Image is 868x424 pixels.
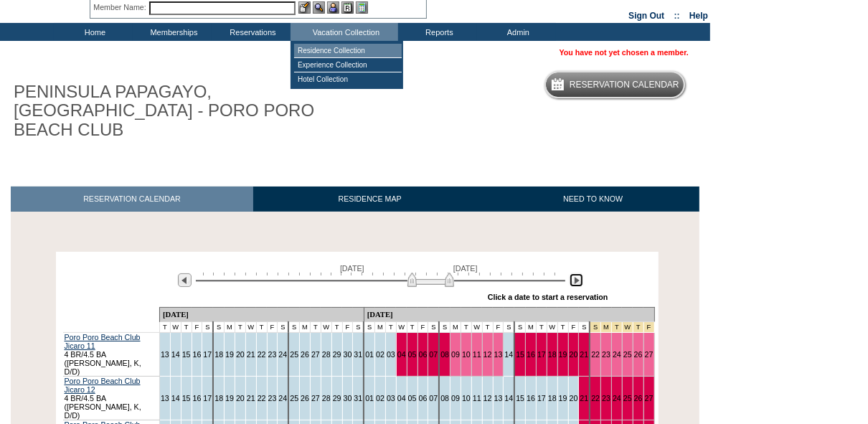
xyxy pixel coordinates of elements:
a: 03 [387,350,395,359]
a: 24 [613,394,621,402]
img: b_calculator.gif [356,1,368,14]
a: 01 [365,350,374,359]
td: S [514,322,525,333]
a: 16 [527,394,535,402]
td: Home [54,23,133,41]
a: 18 [548,394,557,402]
a: 25 [623,350,632,359]
td: T [311,322,321,333]
td: Thanksgiving 2026 [601,322,612,333]
td: M [526,322,537,333]
td: F [192,322,202,333]
a: 22 [591,350,600,359]
a: 16 [527,350,535,359]
td: M [450,322,461,333]
a: 10 [462,394,471,402]
a: 19 [559,394,567,402]
td: F [342,322,353,333]
a: 28 [322,394,331,402]
td: Vacation Collection [291,23,398,41]
td: M [300,322,311,333]
a: 13 [494,394,503,402]
a: 04 [397,394,406,402]
td: T [235,322,245,333]
td: W [396,322,407,333]
td: Thanksgiving 2026 [643,322,654,333]
a: 30 [344,394,352,402]
a: 02 [376,350,385,359]
a: 08 [440,350,449,359]
a: 26 [301,350,309,359]
td: F [493,322,504,333]
td: W [471,322,482,333]
a: 16 [193,350,202,359]
a: 23 [602,394,610,402]
td: S [439,322,450,333]
a: 14 [504,394,513,402]
td: Thanksgiving 2026 [590,322,600,333]
a: 05 [408,394,417,402]
td: T [256,322,267,333]
td: Admin [477,23,556,41]
a: 21 [580,350,588,359]
td: Thanksgiving 2026 [633,322,643,333]
td: T [537,322,547,333]
img: Reservations [341,1,354,14]
a: 17 [203,394,212,402]
a: 25 [290,350,298,359]
span: [DATE] [340,264,364,273]
a: 20 [236,394,245,402]
a: Help [689,11,708,21]
a: 27 [311,394,320,402]
a: 20 [236,350,245,359]
a: 23 [602,350,610,359]
a: RESIDENCE MAP [253,187,487,212]
div: Member Name: [93,1,148,14]
a: 16 [193,394,202,402]
td: W [245,322,256,333]
td: S [278,322,288,333]
a: 12 [483,394,492,402]
a: 17 [203,350,212,359]
a: 06 [419,350,428,359]
a: 17 [537,394,546,402]
a: 06 [419,394,428,402]
td: T [557,322,568,333]
a: 21 [580,394,588,402]
a: 29 [333,394,341,402]
td: W [547,322,557,333]
td: 4 BR/4.5 BA ([PERSON_NAME], K, D/D) [63,377,160,420]
a: 26 [634,350,643,359]
a: 21 [247,394,255,402]
span: [DATE] [453,264,478,273]
a: 09 [451,350,460,359]
img: Next [570,273,583,287]
td: M [225,322,235,333]
a: 15 [516,350,524,359]
td: T [461,322,472,333]
td: F [568,322,579,333]
td: F [267,322,278,333]
td: T [331,322,342,333]
span: :: [674,11,680,21]
td: W [170,322,181,333]
td: T [482,322,493,333]
a: 08 [440,394,449,402]
td: [DATE] [364,308,654,322]
a: 20 [570,350,578,359]
a: 24 [278,394,287,402]
a: RESERVATION CALENDAR [11,187,253,212]
img: Impersonate [327,1,339,14]
img: Previous [178,273,192,287]
div: Click a date to start a reservation [488,293,608,301]
td: W [321,322,331,333]
a: 27 [645,394,654,402]
a: Poro Poro Beach Club Jicaro 12 [65,377,141,394]
a: 19 [559,350,567,359]
td: Experience Collection [294,58,402,72]
td: Hotel Collection [294,72,402,86]
td: Reservations [212,23,291,41]
td: T [407,322,418,333]
td: T [159,322,170,333]
a: 01 [365,394,374,402]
